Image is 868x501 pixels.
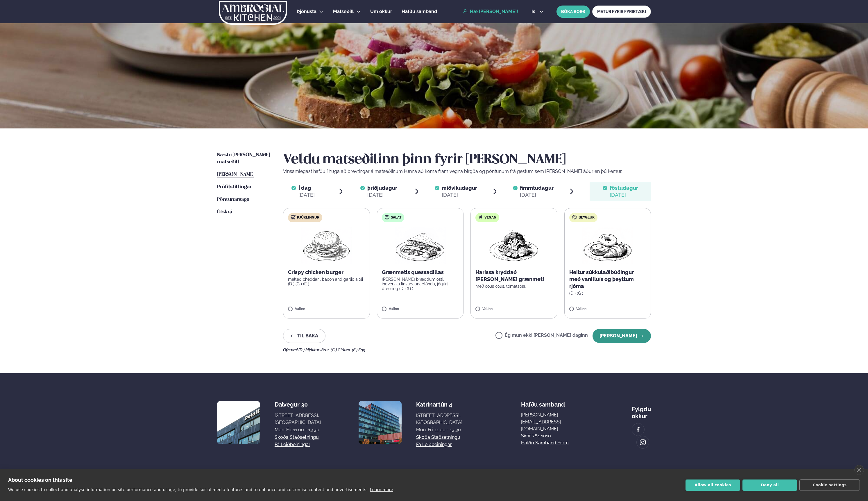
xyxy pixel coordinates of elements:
span: Næstu [PERSON_NAME] matseðill [217,153,270,164]
a: Þjónusta [297,8,316,15]
a: [PERSON_NAME] [217,171,254,178]
span: Um okkur [370,9,392,14]
div: Fylgdu okkur [632,401,651,420]
img: Hamburger.png [301,227,352,264]
a: image alt [637,436,649,448]
span: Matseðill [333,9,354,14]
p: [PERSON_NAME] bræddum osti, indversku linsubaunablöndu, jógúrt dressing (D ) (G ) [382,277,459,291]
img: image alt [359,401,402,444]
a: Næstu [PERSON_NAME] matseðill [217,152,271,166]
img: Croissant.png [582,227,633,264]
a: Fá leiðbeiningar [275,441,310,448]
a: Skoða staðsetningu [275,434,319,441]
div: Ofnæmi: [283,348,651,352]
p: Sími: 784 1010 [521,432,573,439]
a: Pöntunarsaga [217,196,249,203]
a: MATUR FYRIR FYRIRTÆKI [592,6,651,18]
a: close [854,465,864,475]
p: Heitur súkkulaðibúðingur með vanilluís og þeyttum rjóma [569,269,646,290]
span: Hafðu samband [521,396,565,408]
span: Vegan [484,215,496,220]
h2: Veldu matseðilinn þinn fyrir [PERSON_NAME] [283,152,651,168]
span: Prófílstillingar [217,185,252,189]
div: Mon-Fri: 11:00 - 13:30 [275,426,321,433]
span: Útskrá [217,210,232,214]
button: Deny all [742,479,797,491]
span: (D ) Mjólkurvörur , [298,348,331,352]
a: image alt [632,423,644,436]
span: Hafðu samband [402,9,437,14]
a: Learn more [370,487,393,492]
span: Þjónusta [297,9,316,14]
a: Um okkur [370,8,392,15]
button: Cookie settings [799,479,860,491]
span: Salat [391,215,401,220]
img: image alt [640,439,646,446]
span: miðvikudagur [442,185,477,191]
img: chicken.svg [291,215,296,219]
div: [STREET_ADDRESS], [GEOGRAPHIC_DATA] [416,412,462,426]
strong: About cookies on this site [8,477,72,483]
div: [STREET_ADDRESS], [GEOGRAPHIC_DATA] [275,412,321,426]
a: Hafðu samband form [521,439,569,446]
div: [DATE] [442,192,477,198]
div: [DATE] [367,192,397,198]
div: Mon-Fri: 11:00 - 13:30 [416,426,462,433]
a: Hæ [PERSON_NAME]! [463,9,518,14]
div: [DATE] [610,192,638,198]
div: Katrínartún 4 [416,401,462,408]
p: Vinsamlegast hafðu í huga að breytingar á matseðlinum kunna að koma fram vegna birgða og pöntunum... [283,168,651,175]
p: með cous cous, tómatsósu [475,284,552,289]
img: Quesadilla.png [395,227,446,264]
span: fimmtudagur [520,185,554,191]
img: Vegan.png [488,227,539,264]
button: [PERSON_NAME] [593,329,651,343]
a: Útskrá [217,209,232,216]
a: Hafðu samband [402,8,437,15]
a: [PERSON_NAME][EMAIL_ADDRESS][DOMAIN_NAME] [521,411,573,432]
div: [DATE] [520,192,554,198]
a: Prófílstillingar [217,184,252,191]
img: bagle-new-16px.svg [572,215,577,219]
button: Allow all cookies [686,479,740,491]
p: (D ) (G ) [569,291,646,296]
button: is [527,9,549,14]
span: þriðjudagur [367,185,397,191]
span: (E ) Egg [352,348,365,352]
img: image alt [217,401,260,444]
img: Vegan.svg [478,215,483,219]
span: is [531,9,537,14]
span: Beyglur [579,215,595,220]
img: salad.svg [385,215,389,219]
button: BÓKA BORÐ [556,6,590,18]
span: [PERSON_NAME] [217,172,254,177]
div: [DATE] [298,192,315,198]
a: Fá leiðbeiningar [416,441,452,448]
p: Harissa kryddað [PERSON_NAME] grænmeti [475,269,552,283]
a: Matseðill [333,8,354,15]
span: Pöntunarsaga [217,197,249,202]
img: logo [218,1,288,25]
span: (G ) Glúten , [331,348,352,352]
p: Grænmetis quessadillas [382,269,459,276]
a: Skoða staðsetningu [416,434,460,441]
span: Í dag [298,185,315,192]
span: Kjúklingur [297,215,319,220]
div: Dalvegur 30 [275,401,321,408]
p: melted cheddar , bacon and garlic aioli (D ) (G ) (E ) [288,277,365,286]
p: We use cookies to collect and analyse information on site performance and usage, to provide socia... [8,487,368,492]
img: image alt [635,426,641,433]
p: Crispy chicken burger [288,269,365,276]
button: Til baka [283,329,325,343]
span: föstudagur [610,185,638,191]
